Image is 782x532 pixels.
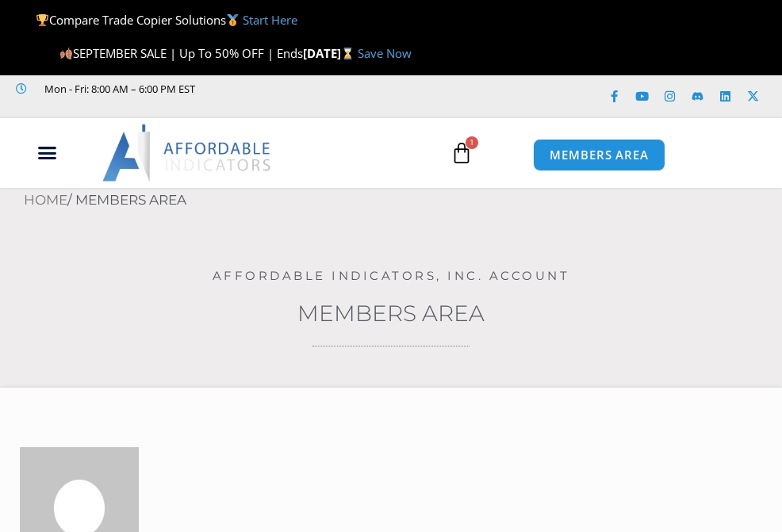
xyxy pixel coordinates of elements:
[24,188,782,213] nav: Breadcrumb
[59,45,303,61] span: SEPTEMBER SALE | Up To 50% OFF | Ends
[358,45,412,61] a: Save Now
[533,139,665,171] a: MEMBERS AREA
[213,268,570,283] a: Affordable Indicators, Inc. Account
[297,300,485,327] a: Members Area
[102,124,273,182] img: LogoAI | Affordable Indicators – NinjaTrader
[342,48,354,59] img: ⌛
[303,45,358,61] strong: [DATE]
[227,14,239,26] img: 🥇
[427,130,496,176] a: 1
[466,136,478,149] span: 1
[60,48,72,59] img: 🍂
[36,14,48,26] img: 🏆
[36,12,297,28] span: Compare Trade Copier Solutions
[40,79,195,98] span: Mon - Fri: 8:00 AM – 6:00 PM EST
[9,138,86,168] div: Menu Toggle
[16,98,254,114] iframe: Customer reviews powered by Trustpilot
[24,192,67,208] a: Home
[243,12,297,28] a: Start Here
[550,149,649,161] span: MEMBERS AREA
